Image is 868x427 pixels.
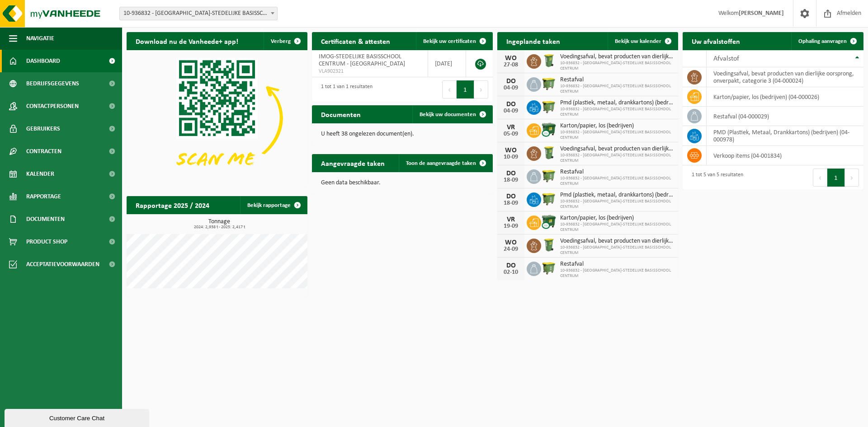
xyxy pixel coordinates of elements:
[541,237,557,253] img: WB-0240-HPE-GN-50
[119,7,278,20] span: 10-936832 - IMOG-STEDELIJKE BASISSCHOOL CENTRUM - HARELBEKE
[502,239,520,246] div: WO
[541,145,557,160] img: WB-0240-HPE-GN-50
[502,147,520,154] div: WO
[131,225,307,230] span: 2024: 2,938 t - 2025: 2,417 t
[560,122,674,130] span: Karton/papier, los (bedrijven)
[541,168,557,183] img: WB-1100-HPE-GN-50
[502,262,520,269] div: DO
[412,105,492,123] a: Bekijk uw documenten
[502,101,520,108] div: DO
[560,153,674,164] span: 10-936832 - [GEOGRAPHIC_DATA]-STEDELIJKE BASISSCHOOL CENTRUM
[608,32,677,50] a: Bekijk uw kalender
[127,50,307,186] img: Download de VHEPlus App
[312,154,394,172] h2: Aangevraagde taken
[502,108,520,114] div: 04-09
[502,85,520,91] div: 04-09
[428,50,466,77] td: [DATE]
[541,122,557,137] img: WB-1100-CU
[131,219,307,230] h3: Tonnage
[312,32,399,50] h2: Certificaten & attesten
[271,38,291,44] span: Verberg
[321,131,484,137] p: U heeft 38 ongelezen document(en).
[120,7,277,20] span: 10-936832 - IMOG-STEDELIJKE BASISSCHOOL CENTRUM - HARELBEKE
[442,80,457,99] button: Previous
[26,140,61,163] span: Contracten
[312,105,370,123] h2: Documenten
[127,196,218,214] h2: Rapportage 2025 / 2024
[813,169,827,187] button: Previous
[707,146,863,165] td: verkoop items (04-001834)
[560,238,674,245] span: Voedingsafval, bevat producten van dierlijke oorsprong, onverpakt, categorie 3
[26,117,60,140] span: Gebruikers
[319,53,405,67] span: IMOG-STEDELIJKE BASISSCHOOL CENTRUM - [GEOGRAPHIC_DATA]
[26,72,79,95] span: Bedrijfsgegevens
[541,53,557,68] img: WB-0240-HPE-GN-50
[26,95,79,117] span: Contactpersonen
[502,55,520,62] div: WO
[687,168,743,188] div: 1 tot 5 van 5 resultaten
[127,32,247,50] h2: Download nu de Vanheede+ app!
[683,32,749,50] h2: Uw afvalstoffen
[713,55,739,62] span: Afvalstof
[560,268,674,279] span: 10-936832 - [GEOGRAPHIC_DATA]-STEDELIJKE BASISSCHOOL CENTRUM
[502,216,520,223] div: VR
[502,131,520,137] div: 05-09
[560,176,674,187] span: 10-936832 - [GEOGRAPHIC_DATA]-STEDELIJKE BASISSCHOOL CENTRUM
[560,145,674,153] span: Voedingsafval, bevat producten van dierlijke oorsprong, onverpakt, categorie 3
[560,107,674,117] span: 10-936832 - [GEOGRAPHIC_DATA]-STEDELIJKE BASISSCHOOL CENTRUM
[502,246,520,253] div: 24-09
[457,80,474,99] button: 1
[560,192,674,199] span: Pmd (plastiek, metaal, drankkartons) (bedrijven)
[615,38,661,44] span: Bekijk uw kalender
[541,260,557,276] img: WB-1100-HPE-GN-50
[560,261,674,268] span: Restafval
[707,107,863,126] td: restafval (04-000029)
[560,53,674,61] span: Voedingsafval, bevat producten van dierlijke oorsprong, onverpakt, categorie 3
[26,27,54,50] span: Navigatie
[827,169,845,187] button: 1
[541,99,557,114] img: WB-1100-HPE-GN-50
[502,269,520,276] div: 02-10
[502,177,520,183] div: 18-09
[264,32,307,50] button: Verberg
[707,87,863,107] td: karton/papier, los (bedrijven) (04-000026)
[541,191,557,206] img: WB-1100-HPE-GN-50
[420,112,476,117] span: Bekijk uw documenten
[707,126,863,146] td: PMD (Plastiek, Metaal, Drankkartons) (bedrijven) (04-000978)
[560,222,674,233] span: 10-936832 - [GEOGRAPHIC_DATA]-STEDELIJKE BASISSCHOOL CENTRUM
[560,245,674,256] span: 10-936832 - [GEOGRAPHIC_DATA]-STEDELIJKE BASISSCHOOL CENTRUM
[26,208,65,230] span: Documenten
[560,199,674,210] span: 10-936832 - [GEOGRAPHIC_DATA]-STEDELIJKE BASISSCHOOL CENTRUM
[26,253,99,276] span: Acceptatievoorwaarden
[497,32,569,50] h2: Ingeplande taken
[560,61,674,71] span: 10-936832 - [GEOGRAPHIC_DATA]-STEDELIJKE BASISSCHOOL CENTRUM
[474,80,488,99] button: Next
[798,38,847,44] span: Ophaling aanvragen
[416,32,492,50] a: Bekijk uw certificaten
[316,80,373,99] div: 1 tot 1 van 1 resultaten
[26,230,67,253] span: Product Shop
[321,180,484,186] p: Geen data beschikbaar.
[26,185,61,208] span: Rapportage
[26,163,54,185] span: Kalender
[423,38,476,44] span: Bekijk uw certificaten
[5,407,151,427] iframe: chat widget
[26,50,60,72] span: Dashboard
[502,154,520,160] div: 10-09
[707,67,863,87] td: voedingsafval, bevat producten van dierlijke oorsprong, onverpakt, categorie 3 (04-000024)
[560,99,674,107] span: Pmd (plastiek, metaal, drankkartons) (bedrijven)
[399,154,492,172] a: Toon de aangevraagde taken
[502,223,520,230] div: 19-09
[502,124,520,131] div: VR
[560,130,674,141] span: 10-936832 - [GEOGRAPHIC_DATA]-STEDELIJKE BASISSCHOOL CENTRUM
[541,76,557,91] img: WB-1100-HPE-GN-50
[502,62,520,68] div: 27-08
[502,193,520,200] div: DO
[502,200,520,206] div: 18-09
[845,169,859,187] button: Next
[560,215,674,222] span: Karton/papier, los (bedrijven)
[560,84,674,94] span: 10-936832 - [GEOGRAPHIC_DATA]-STEDELIJKE BASISSCHOOL CENTRUM
[406,160,476,166] span: Toon de aangevraagde taken
[560,169,674,176] span: Restafval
